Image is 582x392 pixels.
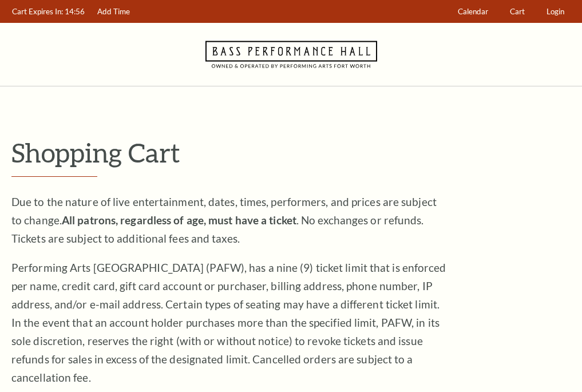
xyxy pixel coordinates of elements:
[11,259,446,387] p: Performing Arts [GEOGRAPHIC_DATA] (PAFW), has a nine (9) ticket limit that is enforced per name, ...
[510,7,525,16] span: Cart
[65,7,85,16] span: 14:56
[547,7,564,16] span: Login
[92,1,136,23] a: Add Time
[505,1,530,23] a: Cart
[453,1,494,23] a: Calendar
[12,7,63,16] span: Cart Expires In:
[11,138,571,167] p: Shopping Cart
[62,213,296,227] strong: All patrons, regardless of age, must have a ticket
[11,195,437,245] span: Due to the nature of live entertainment, dates, times, performers, and prices are subject to chan...
[541,1,570,23] a: Login
[458,7,488,16] span: Calendar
